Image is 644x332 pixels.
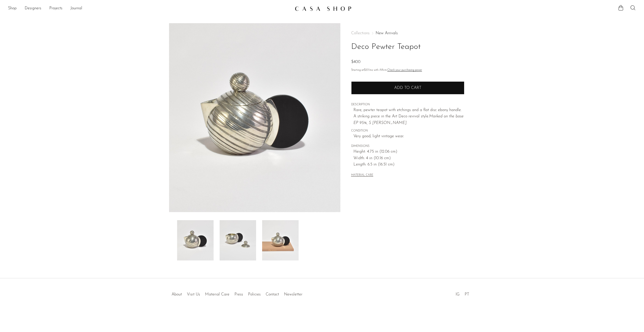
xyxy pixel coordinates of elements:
[351,68,464,73] p: Starting at /mo with Affirm.
[351,81,464,94] button: Add to cart
[8,4,291,13] nav: Desktop navigation
[353,155,464,162] span: Width: 4 in (10.16 cm)
[49,5,62,12] a: Projects
[351,31,464,35] nav: Breadcrumbs
[248,292,261,296] a: Policies
[364,69,368,72] span: $37
[351,103,464,107] span: DESCRIPTION
[387,69,422,72] a: Check your purchasing power - Learn more about Affirm Financing (opens in modal)
[8,4,291,13] ul: NEW HEADER MENU
[453,288,472,298] ul: Social Medias
[169,23,340,212] img: Deco Pewter Teapot
[234,292,243,296] a: Press
[353,149,464,155] span: Height: 4.75 in (12.06 cm)
[351,60,360,64] span: $400
[220,220,256,260] img: Deco Pewter Teapot
[353,107,464,126] p: Rare, pewter teapot with etchings and a flat disc ebony handle. A striking piece in the Art Deco ...
[25,5,41,12] a: Designers
[177,220,214,260] img: Deco Pewter Teapot
[262,220,299,260] img: Deco Pewter Teapot
[266,292,279,296] a: Contact
[70,5,82,12] a: Journal
[172,292,182,296] a: About
[351,129,464,133] span: CONDITION
[205,292,229,296] a: Material Care
[456,292,460,296] a: IG
[376,31,398,35] a: New Arrivals
[351,41,464,53] h1: Deco Pewter Teapot
[353,133,464,140] span: Very good; light vintage wear.
[187,292,200,296] a: Visit Us
[394,86,421,90] span: Add to cart
[351,174,373,177] button: MATERIAL CARE
[465,292,469,296] a: PT
[353,161,464,168] span: Length: 6.5 in (16.51 cm)
[351,144,464,149] span: DIMENSIONS
[8,5,17,12] a: Shop
[169,288,305,298] ul: Quick links
[351,31,370,35] span: Collections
